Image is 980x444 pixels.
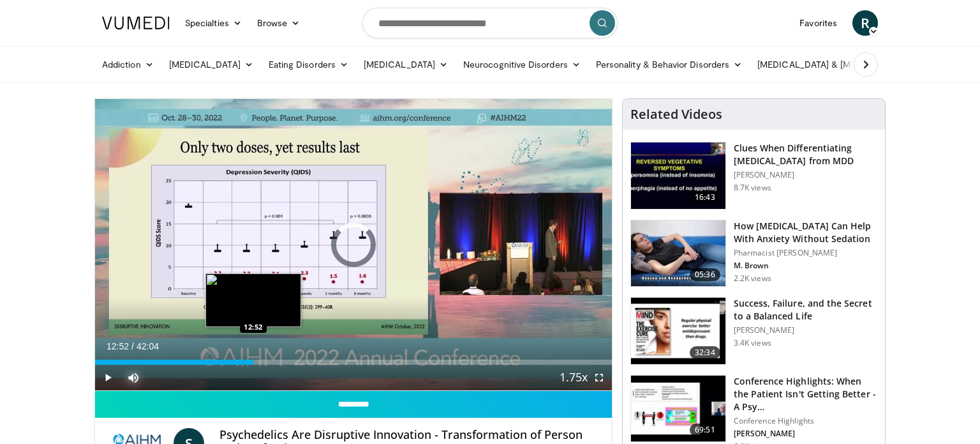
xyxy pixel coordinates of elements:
button: Play [95,365,121,390]
a: R [852,10,878,36]
img: 7bfe4765-2bdb-4a7e-8d24-83e30517bd33.150x105_q85_crop-smart_upscale.jpg [631,220,725,287]
a: Favorites [792,10,845,36]
p: Conference Highlights [734,416,877,426]
p: 3.4K views [734,338,771,348]
button: Mute [121,365,146,390]
h3: Conference Highlights: When the Patient Isn't Getting Better - A Psy… [734,375,877,413]
div: Progress Bar [95,360,612,365]
h3: Clues When Differentiating [MEDICAL_DATA] from MDD [734,142,877,167]
a: [MEDICAL_DATA] & [MEDICAL_DATA] [750,52,932,77]
span: 32:34 [690,346,720,359]
img: 7307c1c9-cd96-462b-8187-bd7a74dc6cb1.150x105_q85_crop-smart_upscale.jpg [631,298,725,364]
p: Pharmacist [PERSON_NAME] [734,248,877,258]
span: 42:04 [137,341,159,351]
h4: Related Videos [630,107,722,122]
a: Personality & Behavior Disorders [588,52,750,77]
img: a6520382-d332-4ed3-9891-ee688fa49237.150x105_q85_crop-smart_upscale.jpg [631,142,725,209]
a: Browse [249,10,308,36]
a: Eating Disorders [261,52,356,77]
a: Addiction [94,52,161,77]
h3: Success, Failure, and the Secret to a Balanced Life [734,297,877,323]
span: 69:51 [690,424,720,436]
a: 16:43 Clues When Differentiating [MEDICAL_DATA] from MDD [PERSON_NAME] 8.7K views [630,142,877,210]
p: [PERSON_NAME] [734,429,877,439]
video-js: Video Player [95,99,612,391]
p: [PERSON_NAME] [734,325,877,335]
a: 05:36 How [MEDICAL_DATA] Can Help With Anxiety Without Sedation Pharmacist [PERSON_NAME] M. Brown... [630,220,877,287]
h3: How [MEDICAL_DATA] Can Help With Anxiety Without Sedation [734,220,877,245]
a: 32:34 Success, Failure, and the Secret to a Balanced Life [PERSON_NAME] 3.4K views [630,297,877,365]
span: / [131,341,134,351]
input: Search topics, interventions [362,8,618,38]
img: 4362ec9e-0993-4580-bfd4-8e18d57e1d49.150x105_q85_crop-smart_upscale.jpg [631,376,725,442]
button: Playback Rate [561,365,586,390]
span: 12:52 [107,341,129,351]
span: 16:43 [690,191,720,204]
button: Fullscreen [586,365,612,390]
span: 05:36 [690,268,720,281]
a: [MEDICAL_DATA] [161,52,261,77]
p: [PERSON_NAME] [734,170,877,180]
p: 8.7K views [734,183,771,193]
p: 2.2K views [734,273,771,284]
img: VuMedi Logo [102,17,170,29]
a: Neurocognitive Disorders [456,52,588,77]
a: [MEDICAL_DATA] [356,52,456,77]
img: image.jpeg [205,273,301,327]
p: M. Brown [734,261,877,271]
a: Specialties [177,10,249,36]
